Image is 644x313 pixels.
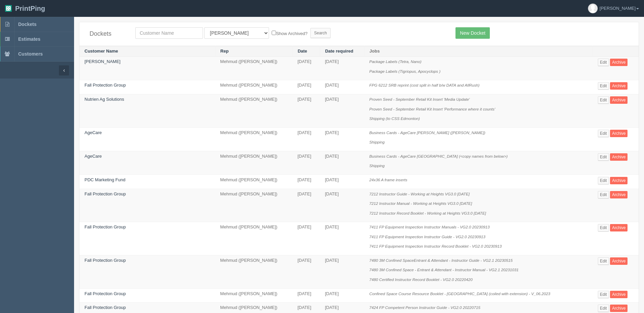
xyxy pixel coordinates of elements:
[369,192,470,196] i: 7212 Instructor Guide - Working at Heights VG3.0 [DATE]
[135,27,203,39] input: Customer Name
[598,257,609,265] a: Edit
[369,59,421,64] i: Package Labels (Tetra, Nano)
[369,97,470,101] i: Proven Seed - September Retail Kit Insert 'Media Update'
[369,258,513,262] i: 7480 3M Confined SpaceEntrant & Attendant - Instructor Guide - VG2.1 20230515
[369,305,480,310] i: 7424 FP Competent Person Instructor Guide - VG2.0 20220715
[320,57,364,80] td: [DATE]
[18,36,40,42] span: Estimates
[215,127,293,151] td: Mehmud ([PERSON_NAME])
[320,189,364,222] td: [DATE]
[610,305,628,312] a: Archive
[84,130,102,135] a: AgeCare
[369,291,550,296] i: Confined Space Course Resource Booklet - [GEOGRAPHIC_DATA] (coiled with extension) - V_06.2023
[320,288,364,303] td: [DATE]
[610,59,628,66] a: Archive
[215,189,293,222] td: Mehmud ([PERSON_NAME])
[84,49,118,54] a: Customer Name
[293,222,320,255] td: [DATE]
[293,127,320,151] td: [DATE]
[5,5,12,12] img: logo-3e63b451c926e2ac314895c53de4908e5d424f24456219fb08d385ab2e579770.png
[215,288,293,303] td: Mehmud ([PERSON_NAME])
[455,27,489,39] a: New Docket
[369,130,485,135] i: Business Cards - AgeCare [PERSON_NAME] ([PERSON_NAME])
[293,57,320,80] td: [DATE]
[598,96,609,104] a: Edit
[215,222,293,255] td: Mehmud ([PERSON_NAME])
[320,127,364,151] td: [DATE]
[320,255,364,288] td: [DATE]
[310,28,331,38] input: Search
[320,80,364,94] td: [DATE]
[598,153,609,161] a: Edit
[369,154,508,158] i: Business Cards - AgeCare [GEOGRAPHIC_DATA] (<copy names from below>)
[610,96,628,104] a: Archive
[84,154,102,159] a: AgeCare
[369,268,518,272] i: 7480 3M Confined Space - Entrant & Attendant - Instructor Manual - VG2.1 20231031
[293,94,320,128] td: [DATE]
[610,257,628,265] a: Archive
[90,31,125,37] h4: Dockets
[369,244,502,248] i: 7411 FP Equipment Inspection Instructor Record Booklet - VG2.0 20230913
[369,201,472,206] i: 7212 Instructor Manual - Working at Heights VG3.0 [DATE]
[588,4,598,13] img: avatar_default-7531ab5dedf162e01f1e0bb0964e6a185e93c5c22dfe317fb01d7f8cd2b1632c.jpg
[293,189,320,222] td: [DATE]
[272,31,276,35] input: Show Archived?
[215,94,293,128] td: Mehmud ([PERSON_NAME])
[320,94,364,128] td: [DATE]
[598,82,609,90] a: Edit
[84,191,126,196] a: Fall Protection Group
[369,116,420,121] i: Shipping (to CSS Edmonton)
[221,49,229,54] a: Rep
[598,224,609,231] a: Edit
[369,234,485,239] i: 7411 FP Equipment Inspection Instructor Guide - VG2.0 20230913
[293,80,320,94] td: [DATE]
[293,255,320,288] td: [DATE]
[369,140,385,144] i: Shipping
[369,107,495,111] i: Proven Seed - September Retail Kit Insert 'Performance where it counts'
[293,288,320,303] td: [DATE]
[598,291,609,298] a: Edit
[598,130,609,137] a: Edit
[369,83,479,87] i: FPG 6212 SRB reprint (cost split in half b/w DATA and AllRush)
[610,130,628,137] a: Archive
[293,151,320,175] td: [DATE]
[18,51,43,57] span: Customers
[84,97,124,102] a: Nutrien Ag Solutions
[293,175,320,189] td: [DATE]
[215,57,293,80] td: Mehmud ([PERSON_NAME])
[215,255,293,288] td: Mehmud ([PERSON_NAME])
[215,175,293,189] td: Mehmud ([PERSON_NAME])
[298,49,307,54] a: Date
[215,151,293,175] td: Mehmud ([PERSON_NAME])
[320,222,364,255] td: [DATE]
[610,177,628,184] a: Archive
[369,69,440,73] i: Package Labels (Tigriopus, Apocyclops )
[215,80,293,94] td: Mehmud ([PERSON_NAME])
[598,59,609,66] a: Edit
[369,211,486,215] i: 7212 Instructor Record Booklet - Working at Heights VG3.0 [DATE]
[84,224,126,229] a: Fall Protection Group
[369,163,385,168] i: Shipping
[84,305,126,310] a: Fall Protection Group
[598,305,609,312] a: Edit
[272,29,307,37] label: Show Archived?
[610,291,628,298] a: Archive
[84,291,126,296] a: Fall Protection Group
[610,82,628,90] a: Archive
[369,277,473,282] i: 7480 Certified Instructor Record Booklet - VG2.0 20220420
[84,83,126,88] a: Fall Protection Group
[369,178,407,182] i: 24x36 A frame inserts
[320,175,364,189] td: [DATE]
[84,59,121,64] a: [PERSON_NAME]
[18,22,36,27] span: Dockets
[598,177,609,184] a: Edit
[369,225,490,229] i: 7411 FP Equipment Inspection Instructor Manuals - VG2.0 20230913
[610,224,628,231] a: Archive
[610,153,628,161] a: Archive
[84,258,126,263] a: Fall Protection Group
[325,49,353,54] a: Date required
[364,46,593,57] th: Jobs
[610,191,628,198] a: Archive
[84,177,125,182] a: PDC Marketing Fund
[598,191,609,198] a: Edit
